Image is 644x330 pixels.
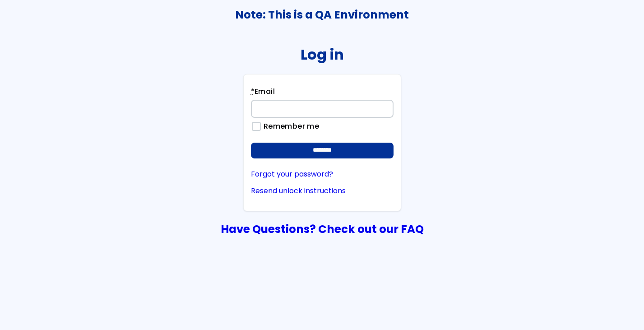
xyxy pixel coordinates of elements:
[221,221,424,237] a: Have Questions? Check out our FAQ
[251,187,394,195] a: Resend unlock instructions
[0,9,644,21] h3: Note: This is a QA Environment
[251,86,275,100] label: Email
[251,86,255,97] abbr: required
[301,46,344,63] h2: Log in
[251,170,394,178] a: Forgot your password?
[259,122,319,130] label: Remember me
